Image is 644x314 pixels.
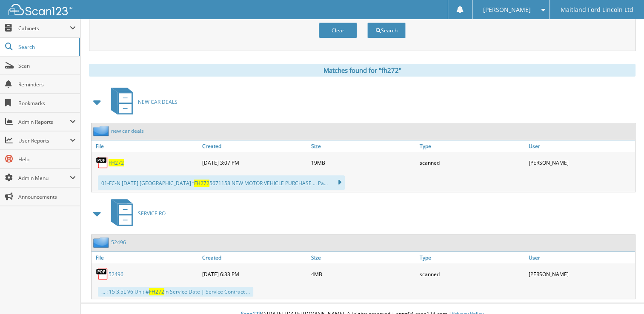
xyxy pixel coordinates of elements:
span: Admin Reports [18,118,70,126]
button: Clear [319,23,357,38]
a: new car deals [111,127,144,134]
div: scanned [418,265,526,283]
span: Reminders [18,81,76,88]
a: SERVICE RO [106,197,166,230]
span: Cabinets [18,25,70,32]
span: Scan [18,62,76,69]
a: Created [200,252,309,263]
span: Bookmarks [18,100,76,107]
span: Maitland Ford Lincoln Ltd [561,7,633,12]
a: Type [418,252,526,263]
a: FH272 [109,159,124,166]
a: User [527,140,635,152]
a: Type [418,140,526,152]
a: NEW CAR DEALS [106,85,177,119]
div: 4MB [309,265,418,283]
a: Size [309,252,418,263]
div: scanned [418,154,526,171]
span: Search [18,43,74,51]
a: 52496 [111,239,126,246]
span: [PERSON_NAME] [483,7,531,12]
a: File [92,140,200,152]
div: [DATE] 6:33 PM [200,265,309,283]
div: ... : 15 3.5L V6 Unit # in Service Date | Service Contract ... [98,287,253,297]
iframe: Chat Widget [601,273,644,314]
a: Size [309,140,418,152]
div: [DATE] 3:07 PM [200,154,309,171]
div: [PERSON_NAME] [527,265,635,283]
span: SERVICE RO [138,210,166,217]
a: User [527,252,635,263]
img: PDF.png [96,268,109,280]
span: Admin Menu [18,174,70,182]
img: folder2.png [93,126,111,136]
div: 19MB [309,154,418,171]
img: scan123-logo-white.svg [9,4,72,15]
div: Matches found for "fh272" [89,64,635,77]
span: FH272 [149,288,164,295]
img: folder2.png [93,237,111,248]
div: [PERSON_NAME] [527,154,635,171]
span: User Reports [18,137,70,144]
button: Search [367,23,406,38]
a: Created [200,140,309,152]
a: File [92,252,200,263]
div: 01-FC-N [DATE] [GEOGRAPHIC_DATA] “ 5671158 NEW MOTOR VEHICLE PURCHASE ... Pa... [98,175,345,190]
span: Announcements [18,193,76,200]
span: FH272 [194,180,209,187]
img: PDF.png [96,156,109,169]
span: NEW CAR DEALS [138,98,177,106]
a: 52496 [109,271,123,278]
span: Help [18,156,76,163]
